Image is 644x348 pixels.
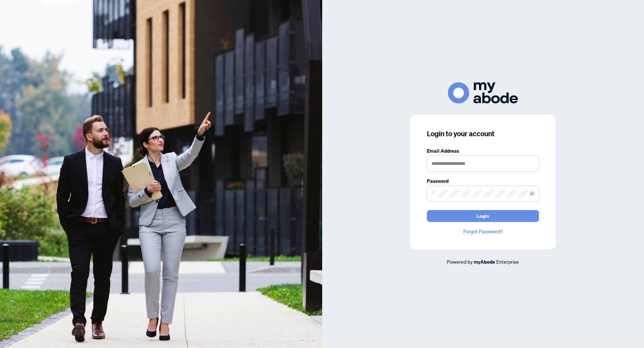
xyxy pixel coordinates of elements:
h3: Login to your account [427,129,539,139]
span: Login [477,210,489,222]
a: Forgot Password? [427,228,539,235]
span: Enterprise [496,258,519,265]
label: Email Address [427,147,539,155]
a: myAbode [474,258,495,266]
button: Login [427,210,539,222]
span: eye-invisible [529,191,534,196]
img: ma-logo [448,82,518,104]
span: Powered by [447,258,473,265]
label: Password [427,177,539,185]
